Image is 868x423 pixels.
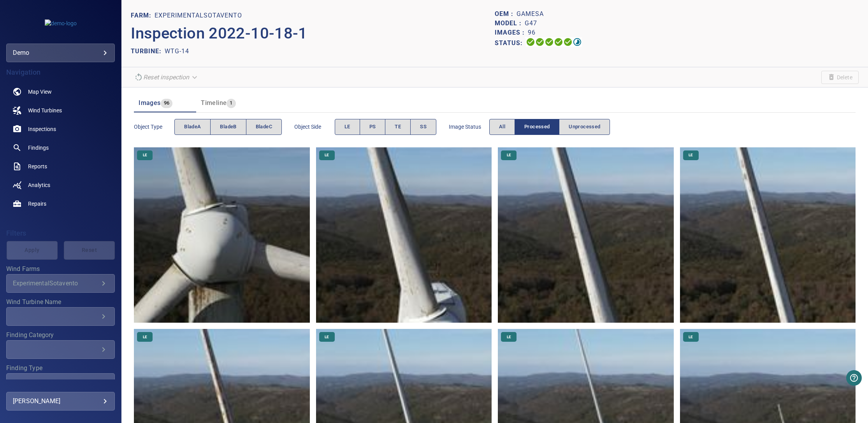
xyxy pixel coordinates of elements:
[220,122,236,131] span: bladeB
[502,334,516,340] span: LE
[6,120,115,138] a: inspections noActive
[131,70,202,84] div: Reset inspection
[6,340,115,359] div: Finding Category
[559,119,610,135] button: Unprocessed
[524,122,550,131] span: Processed
[131,47,165,56] p: TURBINE:
[495,19,525,28] p: Model :
[320,334,334,340] span: LE
[569,122,600,131] span: Unprocessed
[28,88,52,96] span: Map View
[201,99,227,107] span: Timeline
[13,395,108,407] div: [PERSON_NAME]
[210,119,246,135] button: bladeB
[344,122,350,131] span: LE
[45,19,77,27] img: demo-logo
[499,122,505,131] span: All
[525,19,537,28] p: G47
[134,123,174,131] span: Object type
[131,11,155,20] p: FARM:
[489,119,515,135] button: All
[528,28,536,37] p: 96
[155,11,242,20] p: ExperimentalSotavento
[395,122,401,131] span: TE
[502,152,516,158] span: LE
[535,37,545,47] svg: Data Formatted 100%
[28,200,46,208] span: Repairs
[6,44,115,62] div: demo
[13,280,99,287] div: ExperimentalSotavento
[495,37,526,49] p: Status:
[174,119,211,135] button: bladeA
[821,71,859,84] span: Unable to delete the inspection due to its current status
[449,123,489,131] span: Image Status
[174,119,282,135] div: objectType
[6,373,115,392] div: Finding Type
[165,47,189,56] p: WTG-14
[335,119,360,135] button: LE
[6,176,115,194] a: analytics noActive
[184,122,201,131] span: bladeA
[28,107,62,114] span: Wind Turbines
[6,101,115,120] a: windturbines noActive
[138,152,152,158] span: LE
[246,119,282,135] button: bladeC
[6,266,115,272] label: Wind Farms
[515,119,559,135] button: Processed
[138,334,152,340] span: LE
[256,122,272,131] span: bladeC
[335,119,436,135] div: objectSide
[385,119,411,135] button: TE
[684,152,698,158] span: LE
[28,163,47,170] span: Reports
[143,73,189,81] em: Reset inspection
[6,229,115,237] h4: Filters
[526,37,535,47] svg: Uploading 100%
[28,181,50,189] span: Analytics
[495,9,517,19] p: OEM :
[13,47,108,59] div: demo
[6,365,115,371] label: Finding Type
[131,70,202,84] div: Unable to reset the inspection due to your user permissions
[489,119,610,135] div: imageStatus
[420,122,427,131] span: SS
[517,9,544,19] p: Gamesa
[6,274,115,293] div: Wind Farms
[6,332,115,338] label: Finding Category
[161,99,173,108] span: 96
[684,334,698,340] span: LE
[6,157,115,176] a: reports noActive
[6,194,115,213] a: repairs noActive
[554,37,563,47] svg: ML Processing 100%
[6,68,115,76] h4: Navigation
[6,307,115,326] div: Wind Turbine Name
[227,99,235,108] span: 1
[6,82,115,101] a: map noActive
[294,123,335,131] span: Object Side
[139,99,160,107] span: Images
[28,144,49,152] span: Findings
[131,22,495,45] p: Inspection 2022-10-18-1
[360,119,386,135] button: PS
[6,138,115,157] a: findings noActive
[369,122,376,131] span: PS
[6,299,115,305] label: Wind Turbine Name
[495,28,528,37] p: Images :
[563,37,573,47] svg: Matching 100%
[28,125,56,133] span: Inspections
[573,37,582,47] svg: Classification 99%
[410,119,436,135] button: SS
[545,37,554,47] svg: Selecting 100%
[320,152,334,158] span: LE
